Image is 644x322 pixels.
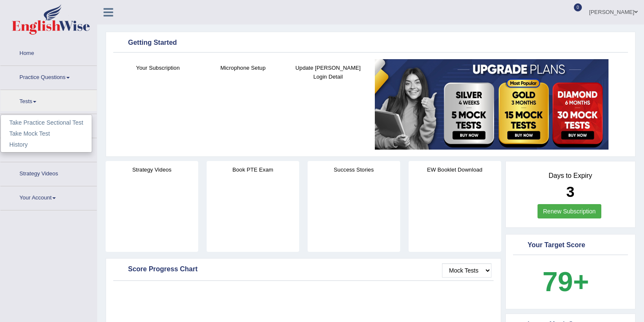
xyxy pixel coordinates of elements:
[1,117,92,128] a: Take Practice Sectional Test
[1,128,92,139] a: Take Mock Test
[106,165,198,174] h4: Strategy Videos
[290,63,366,81] h4: Update [PERSON_NAME] Login Detail
[1,139,92,150] a: History
[515,239,626,252] div: Your Target Score
[115,263,491,276] div: Score Progress Chart
[207,165,299,174] h4: Book PTE Exam
[120,63,196,72] h4: Your Subscription
[0,114,97,135] a: Predictions
[205,63,281,72] h4: Microphone Setup
[375,59,609,150] img: small5.jpg
[515,172,626,180] h4: Days to Expiry
[115,37,626,49] div: Getting Started
[308,165,400,174] h4: Success Stories
[0,42,97,63] a: Home
[409,165,501,174] h4: EW Booklet Download
[574,3,582,11] span: 0
[0,90,97,111] a: Tests
[538,204,601,218] a: Renew Subscription
[0,186,97,207] a: Your Account
[543,266,589,297] b: 79+
[0,66,97,87] a: Practice Questions
[0,162,97,183] a: Strategy Videos
[566,183,574,200] b: 3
